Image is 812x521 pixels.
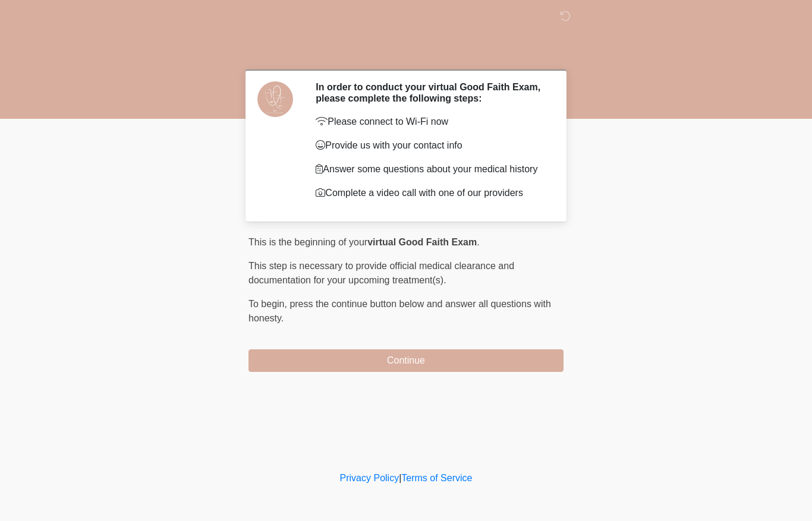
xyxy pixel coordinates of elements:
[399,473,401,483] a: |
[401,473,472,483] a: Terms of Service
[316,138,546,153] p: Provide us with your contact info
[248,299,551,323] span: press the continue button below and answer all questions with honesty.
[248,237,367,247] span: This is the beginning of your
[237,9,252,24] img: DM Wellness & Aesthetics Logo
[240,43,572,65] h1: ‎ ‎
[316,162,546,176] p: Answer some questions about your medical history
[316,186,546,200] p: Complete a video call with one of our providers
[340,473,399,483] a: Privacy Policy
[248,261,514,285] span: This step is necessary to provide official medical clearance and documentation for your upcoming ...
[257,81,293,117] img: Agent Avatar
[248,349,564,372] button: Continue
[477,237,479,247] span: .
[248,299,289,309] span: To begin,
[316,81,546,104] h2: In order to conduct your virtual Good Faith Exam, please complete the following steps:
[316,115,546,129] p: Please connect to Wi-Fi now
[367,237,477,247] strong: virtual Good Faith Exam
